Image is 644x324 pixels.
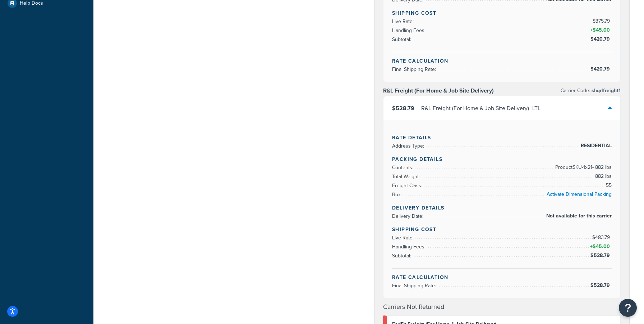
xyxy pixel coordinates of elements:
[392,234,415,242] span: Live Rate:
[547,190,612,198] a: Activate Dimensional Packing
[392,9,612,17] h4: Shipping Cost
[392,182,424,189] span: Freight Class:
[392,226,612,233] h4: Shipping Cost
[392,156,612,163] h4: Packing Details
[593,17,612,25] span: $375.79
[392,18,415,25] span: Live Rate:
[590,65,612,73] span: $420.79
[590,282,612,289] span: $528.79
[20,0,43,6] span: Help Docs
[392,164,415,171] span: Contents:
[392,134,612,141] h4: Rate Details
[392,252,413,260] span: Subtotal:
[593,243,612,250] span: $45.00
[392,274,612,281] h4: Rate Calculation
[392,212,425,220] span: Delivery Date:
[392,204,612,212] h4: Delivery Details
[392,191,404,198] span: Box:
[589,242,612,251] span: +
[590,35,612,43] span: $420.79
[421,103,540,113] div: R&L Freight (For Home & Job Site Delivery) - LTL
[561,86,621,96] p: Carrier Code:
[392,57,612,65] h4: Rate Calculation
[392,27,427,34] span: Handling Fees:
[604,181,612,190] span: 55
[553,163,612,172] span: Product SKU-1 x 21 - 882 lbs
[383,87,494,94] h3: R&L Freight (For Home & Job Site Delivery)
[392,282,438,289] span: Final Shipping Rate:
[392,243,427,251] span: Handling Fees:
[589,26,612,35] span: +
[392,173,422,180] span: Total Weight:
[579,141,612,150] span: RESIDENTIAL
[544,212,612,220] span: Not available for this carrier
[590,252,612,259] span: $528.79
[592,234,612,241] span: $483.79
[593,26,612,34] span: $45.00
[383,302,621,312] h4: Carriers Not Returned
[392,104,414,112] span: $528.79
[392,66,438,73] span: Final Shipping Rate:
[593,172,612,181] span: 882 lbs
[392,36,413,43] span: Subtotal:
[392,142,426,150] span: Address Type:
[590,87,621,94] span: shqrlfreight1
[619,299,637,317] button: Open Resource Center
